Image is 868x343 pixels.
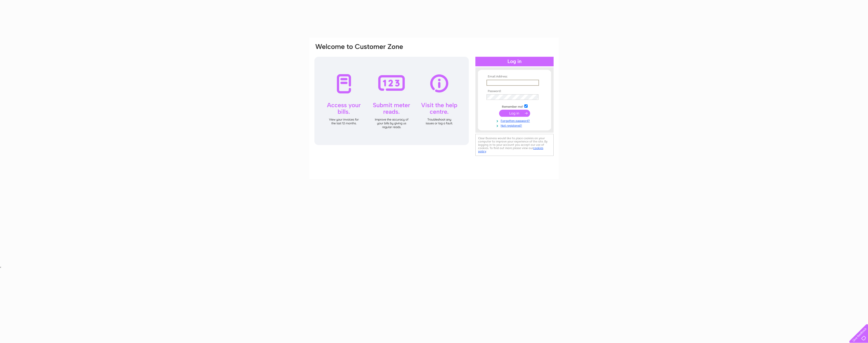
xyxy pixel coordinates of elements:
a: Forgotten password? [486,118,544,123]
th: Email Address: [485,75,544,78]
input: Submit [499,110,530,117]
a: cookies policy [478,146,543,153]
div: Clear Business would like to place cookies on your computer to improve your experience of the sit... [475,134,554,156]
th: Password: [485,90,544,93]
a: Not registered? [486,123,544,128]
td: Remember me? [485,104,544,109]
